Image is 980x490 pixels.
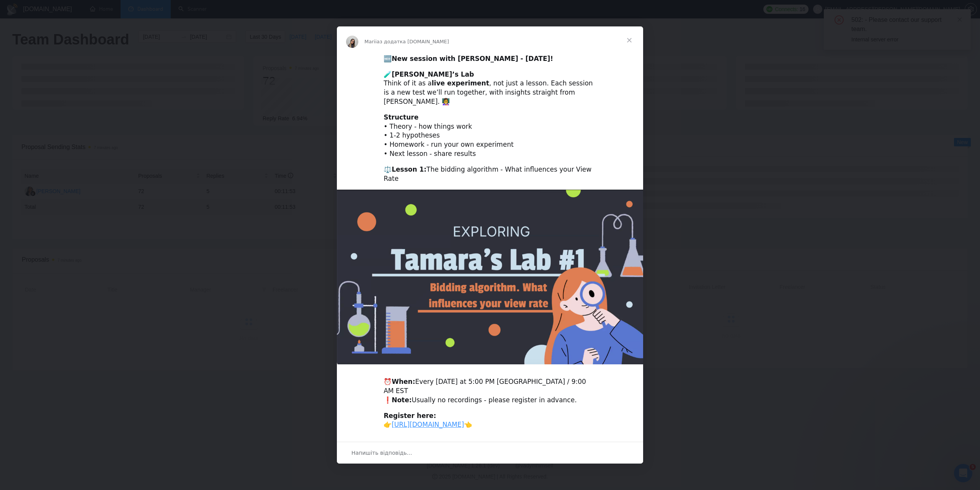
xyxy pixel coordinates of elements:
div: • Theory - how things work • 1-2 hypotheses • Homework - run your own experiment • Next lesson - ... [384,113,596,159]
a: [URL][DOMAIN_NAME] [392,421,464,428]
span: Mariia [364,39,380,44]
b: [PERSON_NAME]’s Lab [392,70,474,78]
div: ⚖️ The bidding algorithm - What influences your View Rate [384,165,596,184]
div: 🆕 [384,54,596,64]
div: 👉 👈 [384,411,596,430]
b: Note: [392,396,412,404]
div: ⏰ Every [DATE] at 5:00 PM [GEOGRAPHIC_DATA] / 9:00 AM EST ❗ Usually no recordings - please regist... [384,377,596,405]
b: New session with [PERSON_NAME] - [DATE]! [392,55,553,62]
b: live experiment [432,79,489,87]
b: Lesson 1: [392,166,426,173]
b: Structure [384,113,418,121]
span: Закрити [616,26,643,54]
img: Profile image for Mariia [346,36,358,48]
div: 🧪 Think of it as a , not just a lesson. Each session is a new test we’ll run together, with insig... [384,70,596,107]
span: з додатка [DOMAIN_NAME] [380,39,449,44]
span: Напишіть відповідь… [351,448,412,458]
b: Register here: [384,412,436,420]
div: Відкрити бесіду й відповісти [337,442,643,464]
b: When: [392,378,415,385]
